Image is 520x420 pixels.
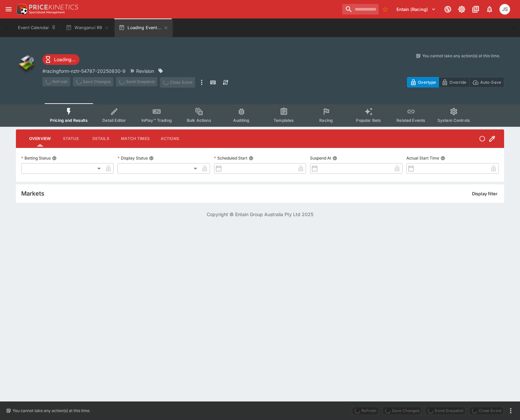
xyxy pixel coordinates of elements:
[441,156,445,161] button: Actual Start Time
[187,118,211,123] span: Bulk Actions
[233,118,249,123] span: Auditing
[274,118,294,123] span: Templates
[214,155,247,161] p: Scheduled Start
[333,156,337,161] button: Suspend At
[29,11,65,14] img: Sportsbook Management
[499,4,510,15] div: John Seaton
[116,131,155,147] button: Match Times
[449,79,466,86] p: Override
[118,155,148,161] p: Display Status
[29,5,78,10] img: PriceKinetics
[342,4,379,15] input: search
[407,77,439,87] button: Overtype
[438,118,470,123] span: System Controls
[469,77,504,87] button: Auto-Save
[136,68,154,74] p: Revision
[24,131,56,147] button: Overview
[149,156,154,161] button: Display Status
[356,118,381,123] span: Popular Bets
[52,156,57,161] button: Betting Status
[56,131,86,147] button: Status
[115,19,173,37] button: Loading Event...
[439,77,469,87] button: Override
[62,19,113,37] button: Wanganui R9
[21,155,51,161] p: Betting Status
[141,118,172,123] span: InPlay™ Trading
[3,3,15,15] button: open drawer
[392,4,440,15] button: Select Tenant
[45,103,475,127] div: Event type filters
[418,79,436,86] p: Overtype
[14,19,60,37] button: Event Calendar
[15,3,28,16] img: PriceKinetics Logo
[407,77,504,87] div: Start From
[50,118,88,123] span: Pricing and Results
[470,3,482,15] button: Documentation
[102,118,126,123] span: Detail Editor
[16,53,37,74] img: other.png
[422,53,500,59] p: You cannot take any action(s) at this time.
[396,118,425,123] span: Related Events
[468,188,501,199] button: Display filter
[456,3,468,15] button: Toggle light/dark mode
[54,56,76,63] p: Loading...
[442,3,454,15] button: Connected to PK
[380,4,390,15] button: No Bookmarks
[310,155,331,161] p: Suspend At
[198,77,206,88] button: more
[319,118,333,123] span: Racing
[155,131,185,147] button: Actions
[249,156,253,161] button: Scheduled Start
[480,79,501,86] p: Auto-Save
[13,408,90,414] p: You cannot take any action(s) at this time.
[42,68,126,74] p: Copy To Clipboard
[507,407,515,415] button: more
[484,3,495,15] button: Notifications
[497,2,512,17] button: John Seaton
[406,155,439,161] p: Actual Start Time
[86,131,116,147] button: Details
[21,190,44,197] h5: Markets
